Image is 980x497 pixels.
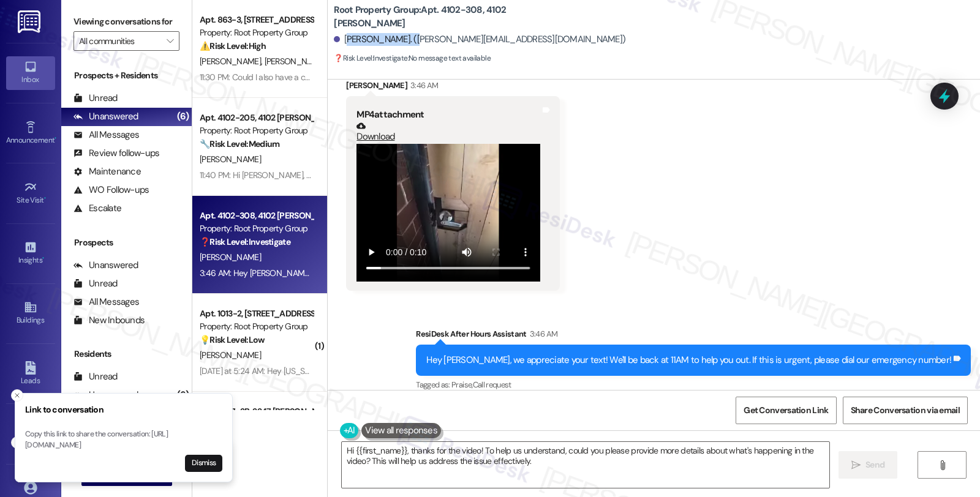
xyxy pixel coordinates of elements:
div: Review follow-ups [73,147,159,160]
div: Apt. 1013-2, [STREET_ADDRESS] [200,307,313,320]
h3: Link to conversation [25,403,222,416]
span: [PERSON_NAME] [PERSON_NAME] [265,56,389,67]
div: 11:30 PM: Could I also have a check please? Thanks [200,72,380,83]
span: • [42,254,44,263]
a: Insights • [6,237,55,270]
label: Viewing conversations for [73,12,179,31]
button: Close toast [11,389,23,402]
div: [PERSON_NAME] [346,79,560,96]
span: [PERSON_NAME] [200,252,261,263]
span: Get Conversation Link [744,404,828,417]
div: ResiDesk After Hours Assistant [416,327,971,345]
span: [PERSON_NAME] [200,56,265,67]
strong: 💡 Risk Level: Low [200,334,265,345]
i:  [167,36,173,46]
button: Share Conversation via email [843,397,968,424]
span: : No message text available [334,52,491,65]
div: 11:40 PM: Hi [PERSON_NAME], thanks for reaching out. I just saw your message to disregard your in... [200,170,856,181]
b: MP4 attachment [356,108,424,121]
div: Prospects + Residents [61,69,192,82]
a: Buildings [6,297,55,330]
div: All Messages [73,296,139,308]
div: Unread [73,370,118,383]
div: New Inbounds [73,314,145,327]
a: Leads [6,357,55,390]
a: Download [356,121,540,143]
button: Send [839,451,898,479]
div: Unanswered [73,110,138,123]
div: 3:46 AM [407,79,438,92]
div: Property: Root Property Group [200,320,313,333]
div: Unread [73,92,118,105]
div: Apt. 4102-308, 4102 [PERSON_NAME] [200,209,313,222]
div: All Messages [73,129,139,141]
span: [PERSON_NAME] [200,349,261,361]
div: Residents [61,348,192,361]
div: Unanswered [73,259,138,272]
strong: ⚠️ Risk Level: High [200,40,266,51]
div: Apt. 863-3, [STREET_ADDRESS][PERSON_NAME] [200,13,313,26]
div: [PERSON_NAME]. ([PERSON_NAME][EMAIL_ADDRESS][DOMAIN_NAME]) [334,33,625,46]
button: Close toast [11,436,23,449]
div: WO Follow-ups [73,184,149,196]
a: Inbox [6,56,55,89]
div: Property: Root Property Group [200,222,313,235]
button: Dismiss [185,455,222,472]
span: Praise , [451,379,472,390]
button: Get Conversation Link [736,397,836,424]
span: Share Conversation via email [851,404,960,417]
span: Call request [473,379,511,390]
div: (6) [174,107,192,126]
i:  [851,460,861,470]
strong: ❓ Risk Level: Investigate [334,53,407,63]
div: 3:46 AM: Hey [PERSON_NAME], we appreciate your text! We'll be back at 11AM to help you out. If th... [200,267,717,278]
div: Property: Root Property Group [200,26,313,39]
span: Send [865,458,884,471]
strong: 🔧 Risk Level: Medium [200,138,279,149]
div: Apt. 2247-2R, 2247 [PERSON_NAME] [200,405,313,418]
div: Prospects [61,236,192,249]
div: Property: Root Property Group [200,124,313,137]
p: Copy this link to share the conversation: [URL][DOMAIN_NAME] [25,429,222,450]
strong: ❓ Risk Level: Investigate [200,236,290,247]
div: Escalate [73,202,121,215]
a: Site Visit • [6,177,55,210]
div: Unread [73,277,118,290]
div: Tagged as: [416,376,971,394]
textarea: Hi {{first_name}}, thanks for the video! To help us understand, could you please provide more det... [342,442,829,488]
span: • [44,194,46,203]
div: Hey [PERSON_NAME], we appreciate your text! We'll be back at 11AM to help you out. If this is urg... [426,354,951,367]
input: All communities [79,31,160,51]
span: • [55,134,56,143]
div: Maintenance [73,165,141,178]
div: 3:46 AM [527,327,557,340]
i:  [938,460,947,470]
img: ResiDesk Logo [18,10,43,33]
div: Apt. 4102-205, 4102 [PERSON_NAME] [200,111,313,124]
a: Templates • [6,417,55,450]
span: [PERSON_NAME] [200,154,261,165]
div: [DATE] at 5:24 AM: Hey [US_STATE], we appreciate your text! We'll be back at 11AM to help you out... [200,365,730,376]
b: Root Property Group: Apt. 4102-308, 4102 [PERSON_NAME] [334,4,579,30]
